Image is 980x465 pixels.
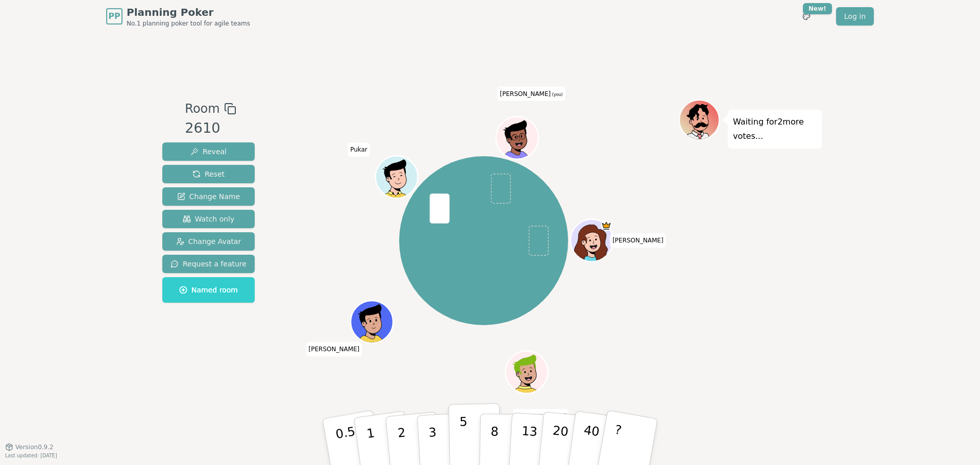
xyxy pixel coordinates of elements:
span: Reset [192,169,225,179]
span: Change Name [177,191,240,202]
button: New! [797,7,816,26]
span: Click to change your name [306,342,362,356]
button: Watch only [162,210,255,228]
span: PP [108,10,120,22]
button: Change Name [162,187,255,206]
div: 2610 [185,118,236,139]
span: Named room [179,285,238,295]
span: Version 0.9.2 [15,443,54,451]
button: Named room [162,277,255,303]
span: Click to change your name [513,409,569,424]
a: PPPlanning PokerNo.1 planning poker tool for agile teams [106,5,250,28]
span: Room [185,100,219,118]
span: Last updated: [DATE] [5,453,57,458]
span: No.1 planning poker tool for agile teams [127,19,250,28]
span: Change Avatar [176,236,241,247]
button: Reset [162,165,255,183]
p: Waiting for 2 more votes... [733,115,817,143]
button: Version0.9.2 [5,443,54,451]
span: Planning Poker [127,5,250,19]
span: Sukriti is the host [601,221,611,231]
button: Request a feature [162,255,255,273]
span: Click to change your name [497,87,565,101]
span: (you) [551,92,563,97]
span: Click to change your name [610,233,666,248]
button: Click to change your avatar [497,118,537,158]
span: Watch only [183,214,235,224]
button: Reveal [162,142,255,161]
span: Click to change your name [348,143,370,157]
a: Log in [836,7,874,26]
button: Change Avatar [162,232,255,251]
div: New! [803,3,832,14]
span: Request a feature [170,259,247,269]
span: Reveal [190,146,227,157]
